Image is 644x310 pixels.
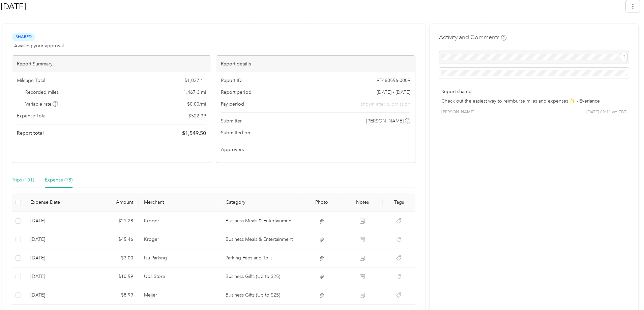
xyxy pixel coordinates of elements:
[220,230,301,249] td: Business Meals & Entertainment
[586,109,626,115] span: [DATE] 08:11 am EDT
[25,212,86,230] td: 9-26-2025
[221,101,244,108] span: Pay period
[139,230,220,249] td: Kroger
[377,89,410,96] span: [DATE] - [DATE]
[25,286,86,305] td: 9-19-2025
[86,230,139,249] td: $45.46
[221,129,250,136] span: Submitted on
[221,146,244,153] span: Approvers
[182,129,206,137] span: $ 1,549.50
[377,77,410,84] span: 9E480556-0009
[25,249,86,267] td: 9-24-2025
[216,56,415,72] div: Report details
[441,97,626,105] p: Check out the easiest way to reimburse miles and expenses ✨ - Everlance
[184,77,206,84] span: $ 1,027.11
[220,249,301,267] td: Parking Fees and Tolls
[221,77,242,84] span: Report ID
[220,267,301,286] td: Business Gifts (Up to $25)
[187,101,206,108] span: $ 0.00 / mi
[439,33,506,41] h4: Activity and Comments
[86,267,139,286] td: $10.59
[17,112,47,119] span: Expense Total
[221,117,242,124] span: Submitter
[17,77,45,84] span: Mileage Total
[221,89,252,96] span: Report period
[139,212,220,230] td: Kroger
[86,212,139,230] td: $21.28
[139,267,220,286] td: Ups Store
[301,193,342,212] th: Photo
[441,109,474,115] span: [PERSON_NAME]
[25,267,86,286] td: 9-23-2025
[139,193,220,212] th: Merchant
[25,101,58,108] span: Variable rate
[342,193,383,212] th: Notes
[86,193,139,212] th: Amount
[220,212,301,230] td: Business Meals & Entertainment
[45,176,72,184] div: Expense (18)
[12,56,211,72] div: Report Summary
[220,193,301,212] th: Category
[12,176,34,184] div: Trips (101)
[183,89,206,96] span: 1,467.3 mi
[14,42,64,49] span: Awaiting your approval
[188,112,206,119] span: $ 522.39
[25,193,86,212] th: Expense Date
[86,286,139,305] td: $8.99
[25,89,59,96] span: Recorded miles
[441,88,626,95] p: Report shared
[383,193,415,212] th: Tags
[139,286,220,305] td: Meijer
[25,230,86,249] td: 9-25-2025
[139,249,220,267] td: Isu Parking
[388,199,410,205] div: Tags
[366,117,404,124] span: [PERSON_NAME]
[361,101,410,108] span: shown after submission
[409,129,410,136] span: -
[86,249,139,267] td: $3.00
[12,33,35,41] span: Shared
[17,130,44,137] span: Report total
[220,286,301,305] td: Business Gifts (Up to $25)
